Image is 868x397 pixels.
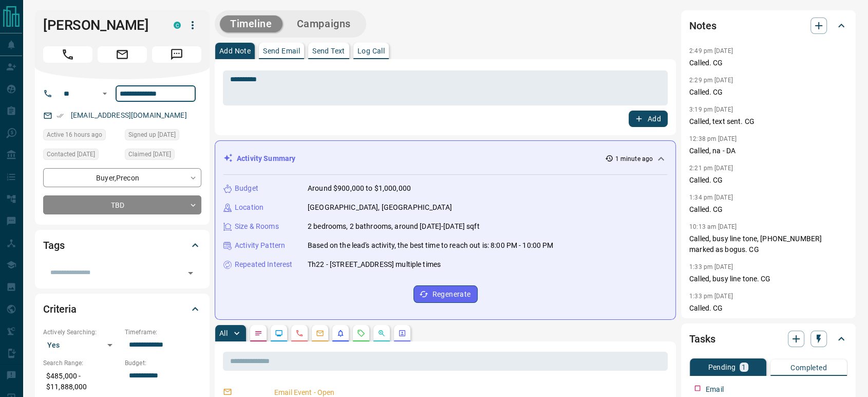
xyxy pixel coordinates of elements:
[43,17,158,33] h1: [PERSON_NAME]
[689,327,847,351] div: Tasks
[43,237,64,254] h2: Tags
[235,183,258,194] p: Budget
[47,130,102,140] span: Active 16 hours ago
[708,364,735,371] p: Pending
[287,15,361,32] button: Campaigns
[56,112,64,119] svg: Email Verified
[308,221,480,232] p: 2 bedrooms, 2 bathrooms, around [DATE]-[DATE] sqft
[235,240,285,251] p: Activity Pattern
[689,223,737,230] p: 10:13 am [DATE]
[237,153,295,164] p: Activity Summary
[174,22,181,29] div: condos.ca
[689,204,847,215] p: Called. CG
[357,47,385,55] p: Log Call
[308,202,452,213] p: [GEOGRAPHIC_DATA], [GEOGRAPHIC_DATA]
[43,301,77,317] h2: Criteria
[689,58,847,68] p: Called. CG
[235,221,279,232] p: Size & Rooms
[689,194,733,201] p: 1:34 pm [DATE]
[308,183,411,194] p: Around $900,000 to $1,000,000
[336,329,345,337] svg: Listing Alerts
[43,168,201,187] div: Buyer , Precon
[378,329,386,337] svg: Opportunities
[689,17,716,34] h2: Notes
[71,111,187,119] a: [EMAIL_ADDRESS][DOMAIN_NAME]
[43,195,201,214] div: TBD
[689,87,847,98] p: Called. CG
[308,259,441,270] p: Th22 - [STREET_ADDRESS] multiple times
[99,87,111,100] button: Open
[689,13,847,38] div: Notes
[43,46,92,63] span: Call
[235,259,292,270] p: Repeated Interest
[689,47,733,55] p: 2:49 pm [DATE]
[47,149,95,159] span: Contacted [DATE]
[689,116,847,127] p: Called, text sent. CG
[219,47,251,55] p: Add Note
[689,135,737,142] p: 12:38 pm [DATE]
[689,274,847,284] p: Called, busy line tone. CG
[128,130,176,140] span: Signed up [DATE]
[219,330,228,337] p: All
[125,358,201,368] p: Budget:
[689,263,733,270] p: 1:33 pm [DATE]
[125,149,201,163] div: Tue Feb 18 2025
[220,15,282,32] button: Timeline
[689,233,847,255] p: Called, busy line tone, [PHONE_NUMBER] marked as bogus. CG
[689,146,847,156] p: Called, na - DA
[152,46,201,63] span: Message
[689,331,715,347] h2: Tasks
[43,328,120,337] p: Actively Searching:
[254,329,262,337] svg: Notes
[43,337,120,353] div: Yes
[357,329,365,337] svg: Requests
[43,368,120,395] p: $485,000 - $11,888,000
[689,106,733,113] p: 3:19 pm [DATE]
[43,129,120,143] div: Mon Aug 11 2025
[223,149,667,168] div: Activity Summary1 minute ago
[263,47,300,55] p: Send Email
[398,329,406,337] svg: Agent Actions
[413,285,478,303] button: Regenerate
[689,77,733,84] p: 2:29 pm [DATE]
[125,328,201,337] p: Timeframe:
[308,240,553,251] p: Based on the lead's activity, the best time to reach out is: 8:00 PM - 10:00 PM
[43,297,201,321] div: Criteria
[43,358,120,368] p: Search Range:
[689,165,733,172] p: 2:21 pm [DATE]
[706,384,724,395] p: Email
[183,266,198,280] button: Open
[125,129,201,143] div: Sat Apr 20 2024
[128,149,171,159] span: Claimed [DATE]
[43,149,120,163] div: Thu Jul 03 2025
[275,329,283,337] svg: Lead Browsing Activity
[98,46,147,63] span: Email
[689,293,733,300] p: 1:33 pm [DATE]
[615,154,653,164] p: 1 minute ago
[689,175,847,186] p: Called. CG
[629,111,668,127] button: Add
[689,303,847,314] p: Called. CG
[43,233,201,258] div: Tags
[235,202,263,213] p: Location
[742,364,746,371] p: 1
[790,364,827,371] p: Completed
[316,329,324,337] svg: Emails
[312,47,345,55] p: Send Text
[295,329,304,337] svg: Calls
